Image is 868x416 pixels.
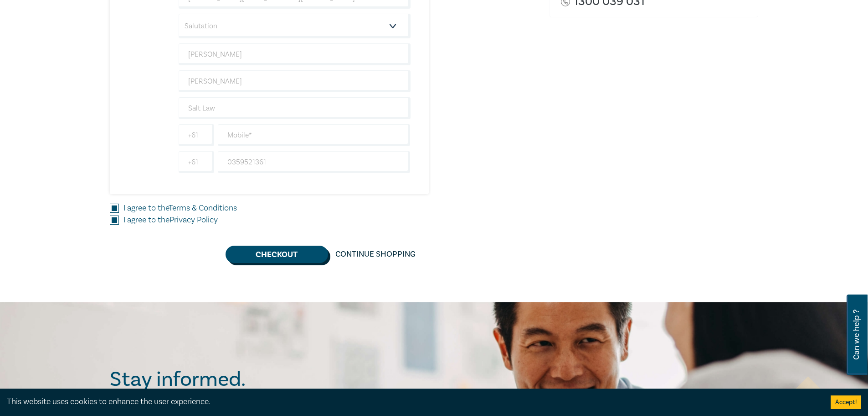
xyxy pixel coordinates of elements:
a: Continue Shopping [328,246,423,263]
label: I agree to the [123,202,237,214]
input: First Name* [179,43,411,65]
input: Last Name* [179,70,411,92]
div: This website uses cookies to enhance the user experience. [7,396,817,408]
button: Accept cookies [831,395,861,409]
a: Privacy Policy [169,215,218,225]
h2: Stay informed. [110,368,325,391]
input: Mobile* [218,124,411,146]
a: Terms & Conditions [169,203,237,213]
input: +61 [179,124,214,146]
button: Checkout [226,246,328,263]
label: I agree to the [123,214,218,226]
input: Company [179,97,411,119]
input: Phone [218,151,411,173]
span: Can we help ? [852,300,861,369]
input: +61 [179,151,214,173]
